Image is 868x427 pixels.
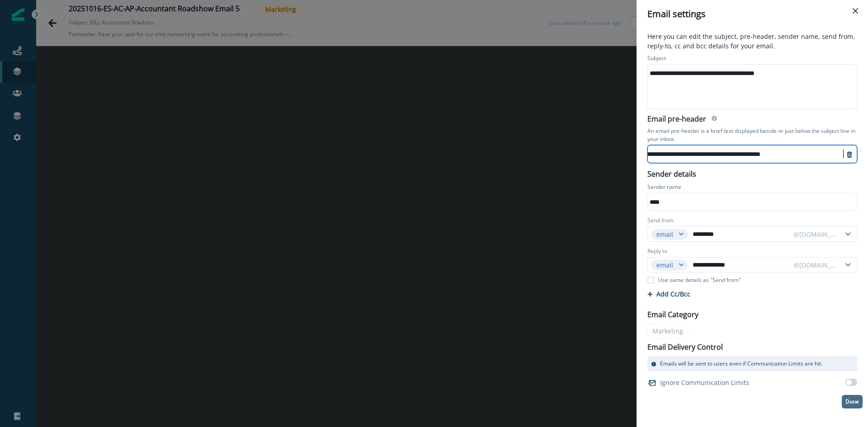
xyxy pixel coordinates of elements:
[647,216,674,225] label: Send from
[660,360,822,368] p: Emails will be sent to users even if Communication Limits are hit.
[656,230,675,239] div: email
[658,276,741,284] p: Use same details as "Send from"
[793,230,837,239] div: @[DOMAIN_NAME]
[848,4,863,18] button: Close
[845,399,859,405] p: Done
[647,309,698,320] p: Email Category
[647,125,857,145] p: An email pre-header is a brief text displayed beside or just below the subject line in your inbox.
[647,247,667,255] label: Reply to
[647,7,857,21] div: Email settings
[647,54,666,64] p: Subject
[647,115,706,125] h2: Email pre-header
[642,167,702,179] p: Sender details
[793,260,837,270] div: @[DOMAIN_NAME]
[660,378,749,387] p: Ignore Communication Limits
[647,290,690,298] button: Add Cc/Bcc
[656,260,675,270] div: email
[846,151,853,158] svg: remove-preheader
[647,183,681,193] p: Sender name
[642,32,863,52] p: Here you can edit the subject, pre-header, sender name, send from, reply-to, cc and bcc details f...
[842,395,863,408] button: Done
[647,342,723,352] p: Email Delivery Control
